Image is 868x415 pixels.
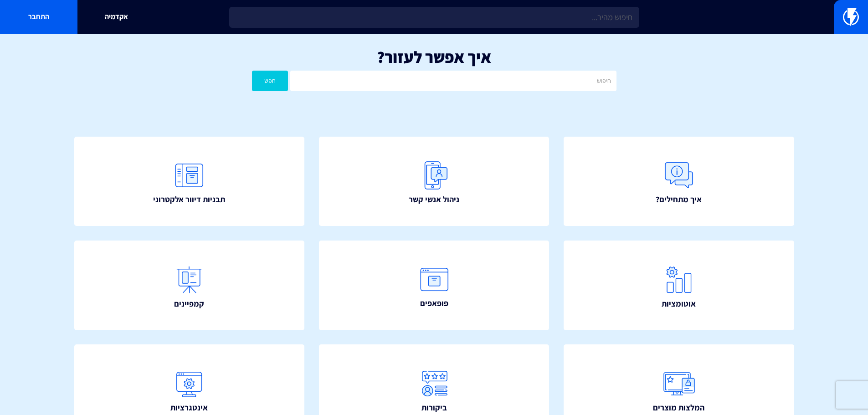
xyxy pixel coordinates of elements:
span: המלצות מוצרים [653,402,704,414]
span: אינטגרציות [170,402,208,414]
h1: איך אפשר לעזור? [14,48,854,66]
input: חיפוש מהיר... [229,7,639,28]
span: פופאפים [420,297,448,309]
span: אוטומציות [662,298,696,310]
span: תבניות דיוור אלקטרוני [153,194,225,205]
input: חיפוש [290,71,616,91]
a: תבניות דיוור אלקטרוני [74,137,305,226]
a: אוטומציות [564,241,794,330]
span: קמפיינים [174,298,204,310]
a: פופאפים [319,241,550,330]
a: קמפיינים [74,241,305,330]
a: ניהול אנשי קשר [319,137,550,226]
span: איך מתחילים? [656,194,702,205]
span: ביקורות [421,402,447,414]
button: חפש [252,71,288,91]
a: איך מתחילים? [564,137,794,226]
span: ניהול אנשי קשר [409,194,459,205]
